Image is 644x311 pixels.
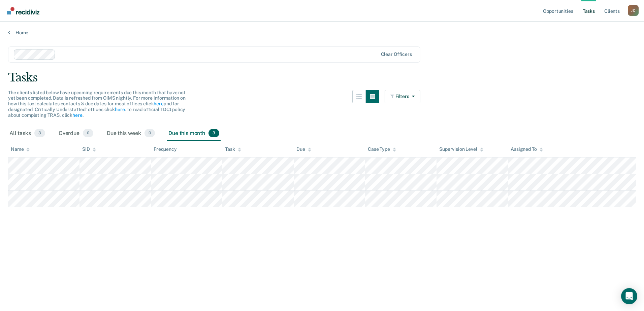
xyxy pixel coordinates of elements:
[385,90,420,103] button: Filters
[8,90,186,118] span: The clients listed below have upcoming requirements due this month that have not yet been complet...
[621,288,637,304] div: Open Intercom Messenger
[154,101,163,106] a: here
[8,126,46,141] div: All tasks3
[11,146,30,152] div: Name
[628,5,639,16] div: J C
[208,129,219,138] span: 3
[105,126,156,141] div: Due this week0
[83,129,93,138] span: 0
[57,126,95,141] div: Overdue0
[225,146,241,152] div: Task
[7,7,39,14] img: Recidiviz
[154,146,177,152] div: Frequency
[167,126,221,141] div: Due this month3
[439,146,483,152] div: Supervision Level
[8,30,636,36] a: Home
[144,129,155,138] span: 0
[296,146,311,152] div: Due
[8,71,636,84] div: Tasks
[115,107,125,112] a: here
[72,112,82,118] a: here
[381,51,412,57] div: Clear officers
[368,146,396,152] div: Case Type
[34,129,45,138] span: 3
[82,146,96,152] div: SID
[511,146,543,152] div: Assigned To
[628,5,639,16] button: Profile dropdown button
